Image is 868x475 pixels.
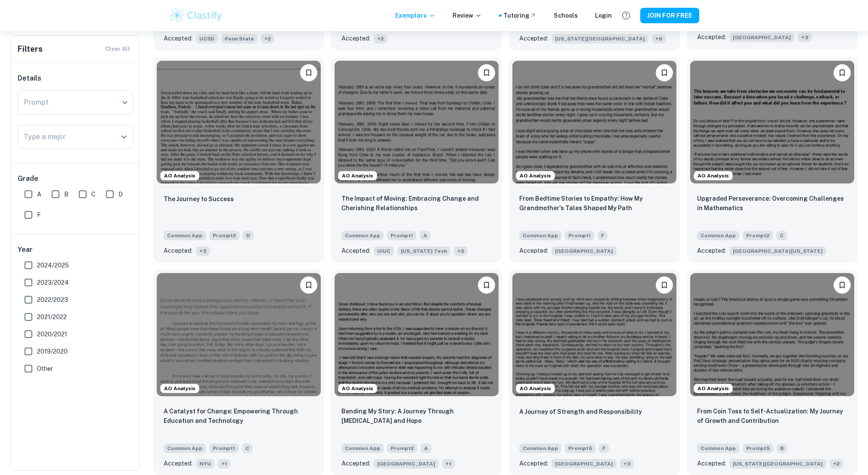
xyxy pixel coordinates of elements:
p: Accepted: [519,459,548,468]
span: 2023/2024 [37,278,69,287]
span: AO Analysis [516,172,555,180]
span: F [599,444,609,453]
p: The Impact of Moving: Embracing Change and Cherishing Relationships [341,194,492,213]
span: C [91,189,96,199]
span: [US_STATE] Tech [397,246,450,256]
p: From Bedtime Stories to Empathy: How My Grandmother's Tales Shaped My Path [519,194,670,213]
span: AO Analysis [694,172,732,180]
span: Prompt 1 [565,231,594,240]
button: Please log in to bookmark exemplars [834,64,851,81]
span: A [420,231,431,240]
span: + 2 [261,34,274,43]
button: Please log in to bookmark exemplars [300,276,317,294]
p: A Catalyst for Change: Empowering Through Education and Technology [164,407,314,425]
span: [GEOGRAPHIC_DATA] [374,459,439,469]
p: Upgraded Perseverance: Overcoming Challenges in Mathematics [697,194,847,213]
span: B [777,444,787,453]
img: undefined Common App example thumbnail: Upgraded Perseverance: Overcoming Challe [690,61,854,184]
a: AO AnalysisPlease log in to bookmark exemplarsFrom Bedtime Stories to Empathy: How My Grandmother... [509,57,680,263]
span: Other [37,364,53,373]
h6: Details [18,73,133,84]
a: AO AnalysisPlease log in to bookmark exemplarsThe Impact of Moving: Embracing Change and Cherishi... [331,57,502,263]
span: + 1 [442,459,455,469]
span: UIUC [374,246,394,256]
a: Login [595,11,612,20]
p: Review [453,11,482,20]
span: Prompt 2 [743,231,773,240]
span: + 3 [620,459,634,469]
span: A [421,444,431,453]
a: Schools [554,11,578,20]
span: Common App [519,231,561,240]
h6: Grade [18,174,133,184]
span: Common App [164,231,206,240]
span: + 6 [652,34,666,43]
button: Please log in to bookmark exemplars [478,276,495,294]
span: UCSD [196,34,218,43]
button: JOIN FOR FREE [640,8,699,23]
button: Please log in to bookmark exemplars [656,64,673,81]
img: undefined Common App example thumbnail: A Journey of Strength and Responsibility [512,273,676,396]
span: + 3 [196,246,210,256]
img: undefined Common App example thumbnail: The Journey to Success [157,61,321,184]
img: undefined Common App example thumbnail: The Impact of Moving: Embracing Change a [335,61,499,184]
h6: Year [18,245,133,255]
span: A [37,189,41,199]
span: [US_STATE][GEOGRAPHIC_DATA] [729,459,826,469]
span: AO Analysis [694,385,732,392]
span: 2021/2022 [37,312,67,322]
p: Accepted: [697,459,726,468]
span: [GEOGRAPHIC_DATA][US_STATE] [729,246,826,256]
span: + 1 [218,459,230,469]
p: Accepted: [697,246,726,255]
p: Bending My Story: A Journey Through Cancer and Hope [341,407,492,425]
p: Accepted: [164,246,192,255]
span: AO Analysis [338,385,377,392]
span: D [243,231,254,240]
span: Common App [341,444,384,453]
button: Help and Feedback [619,8,633,23]
span: B [64,189,68,199]
a: AO AnalysisPlease log in to bookmark exemplarsThe Journey to SuccessCommon AppPrompt2DAccepted:+3 [153,57,324,263]
span: C [776,231,787,240]
span: AO Analysis [161,172,199,180]
span: Common App [519,444,561,453]
img: undefined Common App example thumbnail: From Bedtime Stories to Empathy: How My [512,61,676,184]
span: Common App [697,444,739,453]
button: Please log in to bookmark exemplars [656,276,673,294]
p: Accepted: [519,246,548,255]
a: AO AnalysisPlease log in to bookmark exemplarsUpgraded Perseverance: Overcoming Challenges in Mat... [687,57,858,263]
span: 2022/2023 [37,295,68,304]
span: Prompt 1 [209,444,239,453]
img: undefined Common App example thumbnail: From Coin Toss to Self-Actualization: My [690,273,854,396]
span: [US_STATE][GEOGRAPHIC_DATA] [552,34,648,43]
button: Please log in to bookmark exemplars [478,64,495,81]
a: Clastify logo [169,7,223,24]
span: + 3 [798,33,812,42]
span: Common App [341,231,384,240]
span: [GEOGRAPHIC_DATA] [552,459,617,469]
span: + 5 [454,246,468,256]
span: Prompt 5 [565,444,595,453]
span: AO Analysis [338,172,377,180]
span: + 2 [374,34,387,43]
span: D [118,189,123,199]
span: 2019/2020 [37,347,68,356]
a: Tutoring [503,11,536,20]
span: F [37,210,41,220]
span: Prompt 2 [209,231,239,240]
span: Common App [164,444,206,453]
span: Prompt 2 [387,444,417,453]
span: Prompt 1 [387,231,416,240]
h6: Filters [18,43,43,55]
p: Accepted: [697,32,726,42]
p: Accepted: [341,459,370,468]
p: The Journey to Success [164,194,234,204]
span: [GEOGRAPHIC_DATA] [552,246,617,256]
button: Please log in to bookmark exemplars [834,276,851,294]
p: Accepted: [341,246,370,255]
